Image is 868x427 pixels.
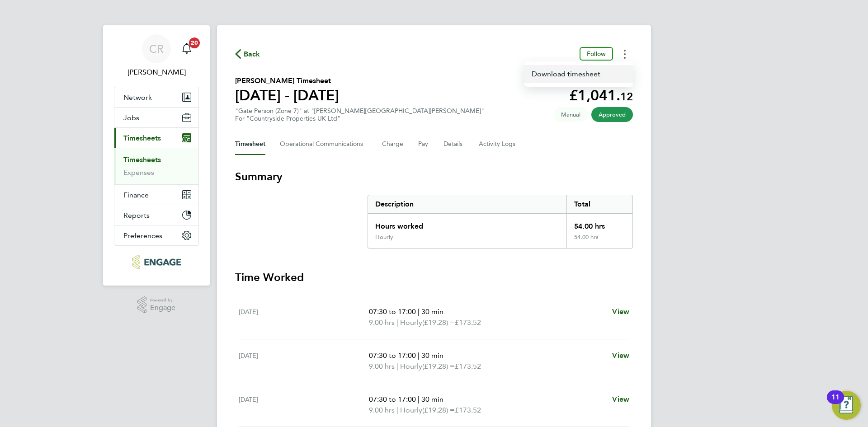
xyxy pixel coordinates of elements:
[421,307,443,316] span: 30 min
[421,395,443,404] span: 30 min
[455,362,481,371] span: £173.52
[369,362,395,371] span: 9.00 hrs
[114,128,198,148] button: Timesheets
[244,49,260,60] span: Back
[123,231,162,240] span: Preferences
[396,318,398,327] span: |
[123,191,149,199] span: Finance
[235,75,339,86] h2: [PERSON_NAME] Timesheet
[114,108,198,127] button: Jobs
[612,306,629,317] a: View
[396,362,398,371] span: |
[123,155,161,164] a: Timesheets
[418,351,420,360] span: |
[114,148,198,184] div: Timesheets
[239,394,369,416] div: [DATE]
[114,67,199,78] span: Callum Riley
[123,134,161,142] span: Timesheets
[235,169,633,184] h3: Summary
[235,133,265,155] button: Timesheet
[422,406,455,414] span: (£19.28) =
[617,47,633,61] button: Timesheets Menu
[235,115,484,122] div: For "Countryside Properties UK Ltd"
[591,107,633,122] span: This timesheet has been approved.
[150,304,175,312] span: Engage
[189,38,200,48] span: 20
[137,296,176,314] a: Powered byEngage
[566,214,632,234] div: 54.00 hrs
[455,406,481,414] span: £173.52
[612,307,629,316] span: View
[400,317,422,328] span: Hourly
[235,86,339,104] h1: [DATE] - [DATE]
[400,361,422,372] span: Hourly
[103,25,210,286] nav: Main navigation
[239,306,369,328] div: [DATE]
[123,168,154,177] a: Expenses
[178,34,196,63] a: 20
[235,270,633,285] h3: Time Worked
[422,318,455,327] span: (£19.28) =
[150,296,175,304] span: Powered by
[123,211,150,220] span: Reports
[612,350,629,361] a: View
[569,87,633,104] app-decimal: £1,041.
[418,307,420,316] span: |
[832,391,861,420] button: Open Resource Center, 11 new notifications
[369,307,416,316] span: 07:30 to 17:00
[369,318,395,327] span: 9.00 hrs
[612,351,629,360] span: View
[368,195,633,249] div: Summary
[114,34,199,78] a: CR[PERSON_NAME]
[369,351,416,360] span: 07:30 to 17:00
[280,133,368,155] button: Operational Communications
[235,107,484,122] div: "Gate Person (Zone 7)" at "[PERSON_NAME][GEOGRAPHIC_DATA][PERSON_NAME]"
[382,133,404,155] button: Charge
[123,93,152,102] span: Network
[400,405,422,416] span: Hourly
[566,234,632,248] div: 54.00 hrs
[235,48,260,60] button: Back
[443,133,464,155] button: Details
[375,234,393,241] div: Hourly
[123,113,139,122] span: Jobs
[421,351,443,360] span: 30 min
[418,133,429,155] button: Pay
[132,255,180,269] img: northbuildrecruit-logo-retina.png
[566,195,632,213] div: Total
[422,362,455,371] span: (£19.28) =
[368,214,566,234] div: Hours worked
[114,185,198,205] button: Finance
[587,50,606,58] span: Follow
[396,406,398,414] span: |
[455,318,481,327] span: £173.52
[620,90,633,103] span: 12
[114,255,199,269] a: Go to home page
[580,47,613,61] button: Follow
[114,87,198,107] button: Network
[114,205,198,225] button: Reports
[368,195,566,213] div: Description
[149,43,164,55] span: CR
[612,394,629,405] a: View
[369,395,416,404] span: 07:30 to 17:00
[524,65,633,83] a: Timesheets Menu
[612,395,629,404] span: View
[831,397,840,409] div: 11
[554,107,588,122] span: This timesheet was manually created.
[418,395,420,404] span: |
[114,225,198,245] button: Preferences
[239,350,369,372] div: [DATE]
[369,406,395,414] span: 9.00 hrs
[479,133,517,155] button: Activity Logs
